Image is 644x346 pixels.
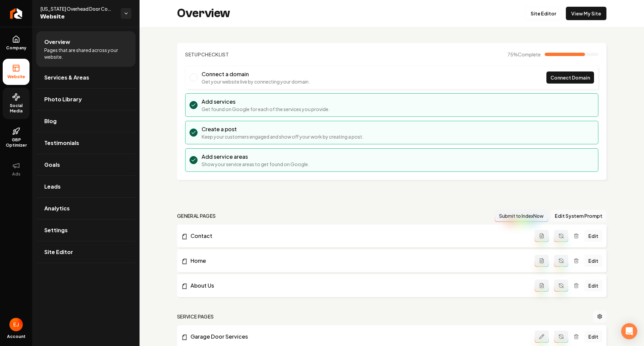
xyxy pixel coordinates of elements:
[507,51,541,58] span: 75 %
[584,255,602,267] a: Edit
[202,70,310,78] h3: Connect a domain
[44,183,61,191] span: Leads
[9,318,23,331] button: Open user button
[181,232,535,240] a: Contact
[36,110,136,132] a: Blog
[5,74,28,80] span: Website
[546,71,594,84] a: Connect Domain
[202,153,309,161] h3: Add service areas
[518,51,541,57] span: Complete
[202,125,364,133] h3: Create a post
[36,89,136,110] a: Photo Library
[44,38,70,46] span: Overview
[3,45,29,51] span: Company
[202,133,364,140] p: Keep your customers engaged and show off your work by creating a post.
[40,5,115,12] span: [US_STATE] Overhead Door Company
[181,333,535,341] a: Garage Door Services
[525,7,562,20] a: Site Editor
[40,12,115,21] span: Website
[36,154,136,176] a: Goals
[177,313,214,320] h2: Service Pages
[36,176,136,197] a: Leads
[202,106,330,112] p: Get found on Google for each of the services you provide.
[9,171,23,177] span: Ads
[202,78,310,85] p: Get your website live by connecting your domain.
[584,230,602,242] a: Edit
[181,257,535,265] a: Home
[36,132,136,154] a: Testimonials
[44,95,82,103] span: Photo Library
[584,331,602,343] a: Edit
[202,161,309,167] p: Show your service areas to get found on Google.
[177,7,230,20] h2: Overview
[3,156,30,182] button: Ads
[621,323,637,339] div: Open Intercom Messenger
[551,210,606,222] button: Edit System Prompt
[181,282,535,290] a: About Us
[3,88,30,119] a: Social Media
[535,230,549,242] button: Add admin page prompt
[202,98,330,106] h3: Add services
[36,241,136,263] a: Site Editor
[36,198,136,219] a: Analytics
[3,122,30,153] a: GBP Optimizer
[185,51,201,57] span: Setup
[550,74,590,81] span: Connect Domain
[44,117,57,125] span: Blog
[495,210,548,222] button: Submit to IndexNow
[535,280,549,292] button: Add admin page prompt
[44,73,89,82] span: Services & Areas
[9,318,23,331] img: Eduard Joers
[36,219,136,241] a: Settings
[535,255,549,267] button: Add admin page prompt
[3,103,30,114] span: Social Media
[185,51,229,58] h2: Checklist
[44,161,60,169] span: Goals
[177,212,216,219] h2: general pages
[584,280,602,292] a: Edit
[566,7,606,20] a: View My Site
[3,30,30,56] a: Company
[44,47,127,60] span: Pages that are shared across your website.
[44,248,73,256] span: Site Editor
[36,67,136,88] a: Services & Areas
[3,137,30,148] span: GBP Optimizer
[535,331,549,343] button: Edit admin page prompt
[7,334,25,339] span: Account
[44,139,79,147] span: Testimonials
[10,8,22,19] img: Rebolt Logo
[44,204,70,212] span: Analytics
[44,226,68,234] span: Settings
